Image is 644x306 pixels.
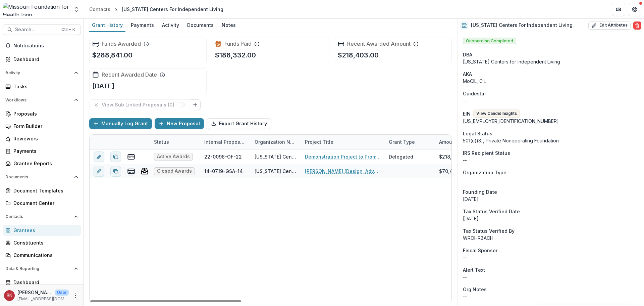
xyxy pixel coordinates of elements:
[463,286,487,293] span: Org Notes
[3,95,81,105] button: Open Workflows
[301,138,337,145] div: Project Title
[3,24,81,35] button: Search...
[5,175,71,179] span: Documents
[463,293,639,300] p: --
[463,137,639,144] div: 501(c)(3), Private Nonoperating Foundation
[389,153,413,160] div: Delegated
[128,20,157,30] div: Payments
[87,4,113,14] a: Contacts
[150,138,173,145] div: Status
[338,50,379,60] p: $218,403.00
[13,227,75,234] div: Grantees
[463,51,472,58] span: DBA
[473,110,520,118] button: View CandidInsights
[301,135,385,149] div: Project Title
[347,41,411,47] h2: Recent Awarded Amount
[155,118,204,129] button: New Proposal
[439,168,466,175] div: $70,438.00
[5,98,71,102] span: Workflows
[251,138,301,145] div: Organization Name
[102,102,177,108] p: View Sub Linked Proposals ( 0 )
[463,157,639,164] div: --
[3,185,81,196] a: Document Templates
[102,41,141,47] h2: Funds Awarded
[3,54,81,65] a: Dashboard
[588,21,631,30] button: Edit Attributes
[385,138,419,145] div: Grant Type
[13,252,75,259] div: Communications
[305,153,381,160] a: Demonstration Project to Promote Independent Living and Equity for those with Disabilities in [US...
[190,99,201,110] button: Link Grants
[87,4,226,14] nav: breadcrumb
[150,135,200,149] div: Status
[463,234,639,242] p: WROHRBACH
[184,19,216,32] a: Documents
[3,198,81,209] a: Document Center
[200,135,251,149] div: Internal Proposal ID
[463,110,471,117] p: EIN
[3,225,81,236] a: Grantees
[3,81,81,92] a: Tasks
[463,97,639,104] div: --
[60,26,76,33] div: Ctrl + K
[255,153,297,160] div: [US_STATE] Centers For Independent Living
[3,68,81,78] button: Open Activity
[463,208,520,215] span: Tax Status Verified Date
[463,169,506,176] span: Organization Type
[435,135,502,149] div: Amount Requested
[92,50,132,60] p: $288,841.00
[157,168,192,174] span: Closed Awards
[435,138,488,145] div: Amount Requested
[255,168,297,175] div: [US_STATE] Centers For Independent Living
[3,133,81,144] a: Reviewers
[127,167,135,175] button: view-payments
[463,247,497,254] span: Fiscal Sponsor
[463,71,472,78] span: AKA
[89,19,125,32] a: Grant History
[127,153,135,161] button: view-payments
[157,154,190,160] span: Active Awards
[5,266,71,271] span: Data & Reporting
[463,90,486,97] span: Guidestar
[3,172,81,182] button: Open Documents
[3,108,81,119] a: Proposals
[3,250,81,261] a: Communications
[463,130,492,137] span: Legal Status
[463,215,639,222] p: [DATE]
[159,20,182,30] div: Activity
[110,166,121,177] button: Duplicate proposal
[463,58,639,65] div: [US_STATE] Centers for Independent Living
[219,19,238,32] a: Notes
[628,3,641,16] button: Get Help
[385,135,435,149] div: Grant Type
[3,158,81,169] a: Grantee Reports
[89,6,110,13] div: Contacts
[110,151,121,162] button: Duplicate proposal
[463,38,516,44] span: Onboarding Completed
[471,23,573,28] h2: [US_STATE] Centers For Independent Living
[3,3,69,16] img: Missouri Foundation for Health logo
[463,118,639,125] div: [US_EMPLOYER_IDENTIFICATION_NUMBER]
[463,149,510,157] span: IRS Recipient Status
[92,81,115,91] p: [DATE]
[71,292,79,300] button: More
[439,153,468,160] div: $218,403.00
[612,3,625,16] button: Partners
[55,290,69,296] p: User
[3,121,81,132] a: Form Builder
[13,83,75,90] div: Tasks
[3,211,81,222] button: Open Contacts
[72,3,81,16] button: Open entity switcher
[13,135,75,142] div: Reviewers
[204,168,243,175] div: 14-0719-GSA-14
[3,40,81,51] button: Notifications
[463,188,497,195] span: Founding Date
[89,99,190,110] button: View Sub Linked Proposals (0)
[463,78,639,85] p: MoCIL, CIL
[219,20,238,30] div: Notes
[463,254,639,261] div: --
[159,19,182,32] a: Activity
[3,263,81,274] button: Open Data & Reporting
[89,20,125,30] div: Grant History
